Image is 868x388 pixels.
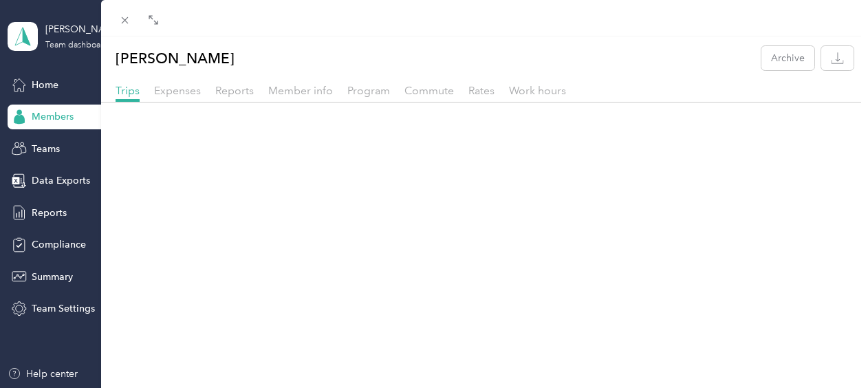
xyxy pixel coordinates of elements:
span: Work hours [509,84,566,97]
span: Rates [468,84,495,97]
button: Archive [761,46,814,70]
span: Reports [215,84,254,97]
iframe: Everlance-gr Chat Button Frame [791,311,868,388]
span: Commute [404,84,454,97]
span: Program [347,84,390,97]
span: Expenses [154,84,201,97]
span: Member info [268,84,333,97]
span: Trips [116,84,140,97]
p: [PERSON_NAME] [116,46,235,70]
